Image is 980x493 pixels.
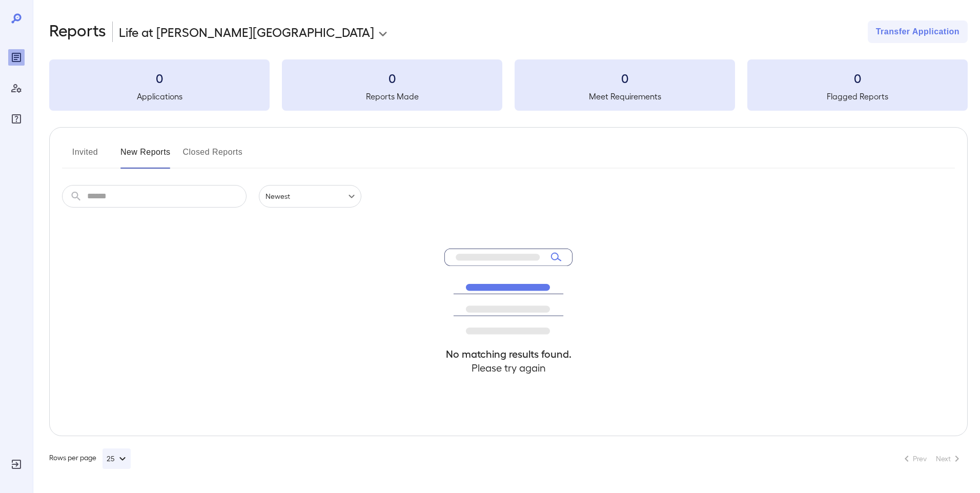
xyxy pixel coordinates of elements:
[49,448,131,469] div: Rows per page
[282,70,502,86] h3: 0
[896,450,968,467] nav: pagination navigation
[49,90,270,102] h5: Applications
[444,361,573,375] h4: Please try again
[103,448,131,469] button: 25
[183,144,243,169] button: Closed Reports
[119,24,374,40] p: Life at [PERSON_NAME][GEOGRAPHIC_DATA]
[8,456,25,473] div: Log Out
[515,70,735,86] h3: 0
[747,90,968,102] h5: Flagged Reports
[8,80,25,96] div: Manage Users
[282,90,502,102] h5: Reports Made
[62,144,108,169] button: Invited
[8,111,25,127] div: FAQ
[259,185,361,208] div: Newest
[49,70,270,86] h3: 0
[120,144,171,169] button: New Reports
[444,347,573,361] h4: No matching results found.
[49,59,968,111] summary: 0Applications0Reports Made0Meet Requirements0Flagged Reports
[515,90,735,102] h5: Meet Requirements
[49,20,106,43] h2: Reports
[8,49,25,66] div: Reports
[868,20,968,43] button: Transfer Application
[747,70,968,86] h3: 0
